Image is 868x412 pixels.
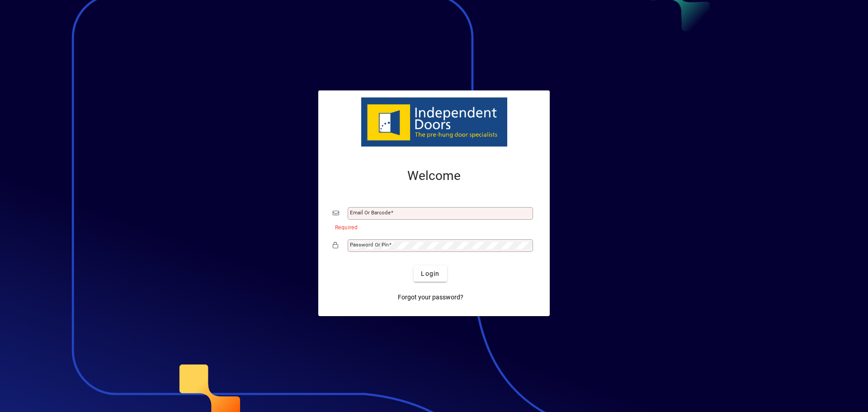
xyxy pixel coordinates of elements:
[335,222,528,232] mat-error: Required
[350,242,389,248] mat-label: Password or Pin
[421,269,439,279] span: Login
[414,265,447,282] button: Login
[350,209,391,216] mat-label: Email or Barcode
[333,168,535,184] h2: Welcome
[398,293,463,302] span: Forgot your password?
[394,289,467,305] a: Forgot your password?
